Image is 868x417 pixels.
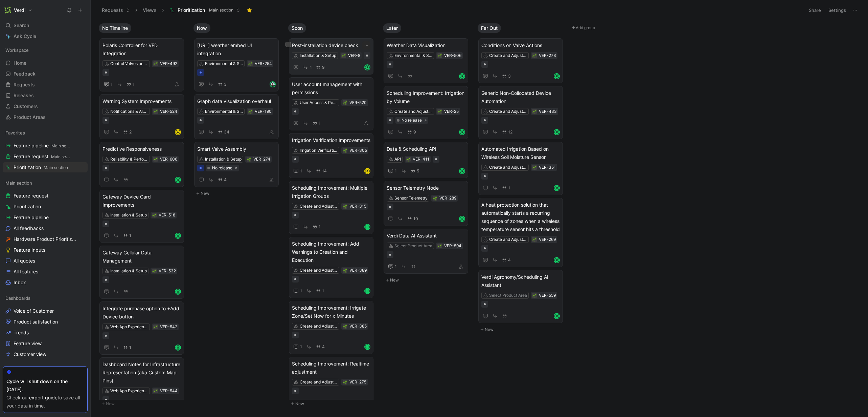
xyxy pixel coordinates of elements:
button: 🌱 [343,268,347,273]
img: 🌱 [532,54,536,58]
a: Weather Data VisualizationEnvironmental & Soil Moisture DataR [384,38,468,83]
div: VER-433 [539,108,557,115]
div: Create and Adjust Irrigation Schedules [300,267,338,274]
span: 1 [319,225,321,229]
div: Reliability & Performance Improvements [110,156,148,163]
button: 9 [406,128,417,136]
div: R [460,130,464,134]
img: 🌱 [532,110,536,114]
div: NowNew [191,20,285,201]
div: User Access & Permissions [300,99,338,106]
div: Installation & Setup [110,212,147,218]
a: Feature request [3,191,88,201]
a: Scheduling Improvement: Add Warnings to Creation and ExecutionCreate and Adjust Irrigation Schedu... [289,237,373,298]
div: Installation & Setup [300,52,336,59]
div: Create and Adjust Irrigation Schedules [489,164,527,171]
div: Create and Adjust Irrigation Schedules [300,203,338,210]
span: All quotes [14,257,35,264]
span: Weather Data Visualization [387,41,465,49]
span: 1 [395,169,397,173]
div: R [554,130,559,134]
div: Create and Adjust Irrigation Schedules [394,108,432,115]
img: avatar [270,82,275,87]
div: Control Valves and Pumps [110,60,148,67]
span: Feature pipeline [14,214,49,221]
div: 🌱 [437,244,442,248]
span: 1 [319,121,321,125]
a: Verdi Data AI AssistantSelect Product Area1 [384,229,468,274]
div: Notifications & Alerts [110,108,148,115]
img: 🌱 [248,62,252,66]
span: All features [14,268,38,275]
div: Environmental & Soil Moisture Data [205,108,243,115]
span: Releases [14,92,34,99]
span: Main section [51,143,76,148]
span: Automated Irrigation Based on Wireless Soil Moisture Sensor [481,145,560,161]
div: 🌱 [153,109,158,114]
span: Graph data visualization overhaul [197,97,276,105]
div: Workspace [3,45,88,55]
div: 🌱 [433,196,437,201]
button: 🌱 [437,109,442,114]
button: 2 [122,128,133,136]
button: 34 [216,128,231,136]
span: Far Out [481,25,498,32]
button: 🌱 [152,213,157,217]
img: 🌱 [248,110,252,114]
a: Irrigation Verification ImprovementsIrrigation Verification114A [289,133,373,178]
a: Feature Inputs [3,245,88,255]
div: Environmental & Soil Moisture Data [394,52,432,59]
div: 🌱 [532,109,537,114]
div: Select Product Area [394,243,432,249]
button: 14 [315,167,328,175]
span: Main section [51,154,75,159]
span: 12 [508,130,512,134]
span: Generic Non-Collocated Device Automation [481,89,560,105]
img: 🌱 [343,205,347,209]
div: Create and Adjust Irrigation Schedules [489,52,527,59]
img: 🌱 [154,158,158,162]
button: 1 [122,232,133,239]
div: Search [3,20,88,30]
button: 🌱 [406,157,411,162]
span: Predictive Responsiveness [102,145,181,153]
a: Conditions on Valve ActionsCreate and Adjust Irrigation Schedules3R [478,38,563,83]
button: 🌱 [153,157,158,162]
div: VER-273 [539,52,556,59]
div: VER-25 [444,108,459,115]
span: Product Areas [14,114,46,121]
div: Environmental & Soil Moisture Data [205,60,243,67]
span: Feature Inputs [14,247,45,253]
button: 🌱 [343,100,347,105]
span: 10 [413,217,418,221]
span: Warning System Improvements [102,97,181,105]
a: Inbox [3,277,88,288]
span: Post-installation device check [292,41,370,49]
span: Verdi Agronomy/Scheduling AI Assistant [481,273,560,289]
div: R [176,178,180,182]
button: 1 [292,167,303,175]
a: Smart Valve AssemblyInstallation & Setup4 [194,142,279,187]
span: Prioritization [178,7,205,14]
button: Add group [570,24,661,32]
img: 🌱 [532,238,536,242]
div: VER-269 [539,236,556,243]
span: Feature request [14,192,48,199]
div: VER-190 [255,108,272,115]
div: 🌱 [248,109,253,114]
span: Scheduling Improvement: Multiple Irrigation Groups [292,184,370,200]
a: [URL] weather embed UI integrationEnvironmental & Soil Moisture Data3avatar [194,38,279,91]
button: 3 [216,81,228,88]
span: 34 [224,130,229,134]
button: 5 [409,167,420,175]
div: R [365,65,370,70]
span: Verdi Data AI Assistant [387,232,465,240]
a: Ask Cycle [3,31,88,41]
a: Automated Irrigation Based on Wireless Soil Moisture SensorCreate and Adjust Irrigation Schedules1R [478,142,563,195]
h1: Verdi [14,7,25,13]
img: 🌱 [433,196,437,201]
button: 🌱 [341,53,346,58]
a: Polaris Controller for VFD IntegrationControl Valves and Pumps11 [99,38,184,91]
span: A heat protection solution that automatically starts a recurring sequence of zones when a wireles... [481,201,560,233]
